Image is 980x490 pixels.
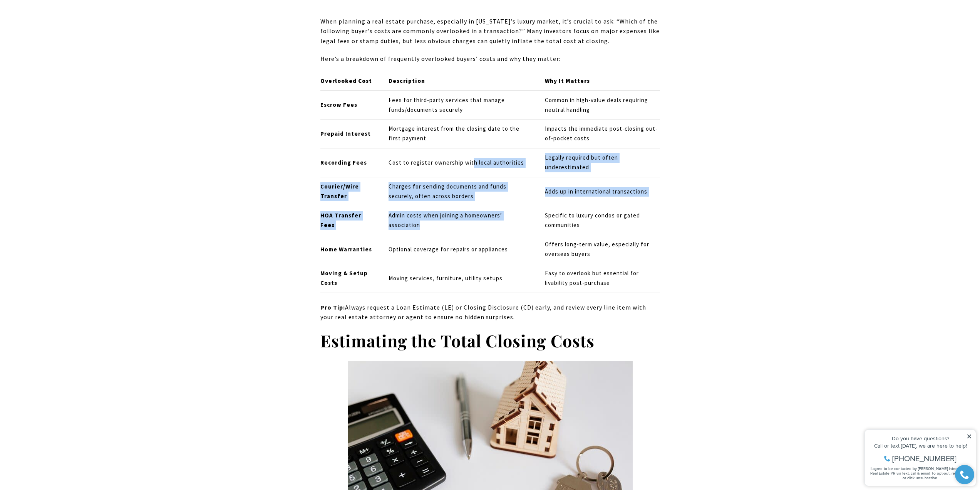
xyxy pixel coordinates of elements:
td: Specific to luxury condos or gated communities [538,206,660,235]
strong: Home Warranties [320,246,372,253]
span: I agree to be contacted by [PERSON_NAME] International Real Estate PR via text, call & email. To ... [10,47,110,62]
p: Here’s a breakdown of frequently overlooked buyers’ costs and why they matter: [320,54,660,64]
span: [PHONE_NUMBER] [32,36,96,44]
p: When planning a real estate purchase, especially in [US_STATE]’s luxury market, it’s crucial to a... [320,17,660,46]
strong: Estimating the Total Closing Costs [320,329,595,352]
strong: HOA Transfer Fees [320,212,361,229]
strong: Description [389,77,425,84]
td: Easy to overlook but essential for livability post-purchase [538,264,660,293]
td: Moving services, furniture, utility setups [382,264,538,293]
strong: Prepaid Interest [320,130,371,137]
strong: Pro Tip: [320,303,345,311]
strong: Recording Fees [320,159,367,166]
strong: Courier/Wire Transfer [320,183,359,200]
td: Common in high-value deals requiring neutral handling [538,91,660,120]
strong: Escrow Fees [320,101,357,108]
strong: Overlooked Cost [320,77,372,84]
td: Cost to register ownership with local authorities [382,148,538,177]
td: Optional coverage for repairs or appliances [382,235,538,264]
td: Charges for sending documents and funds securely, often across borders [382,177,538,206]
div: Do you have questions? [8,17,111,23]
td: Impacts the immediate post-closing out-of-pocket costs [538,119,660,148]
strong: Moving & Setup Costs [320,269,368,286]
td: Fees for third-party services that manage funds/documents securely [382,91,538,120]
div: Call or text [DATE], we are here to help! [8,25,111,30]
p: Always request a Loan Estimate (LE) or Closing Disclosure (CD) early, and review every line item ... [320,303,660,322]
td: Adds up in international transactions [538,177,660,206]
td: Admin costs when joining a homeowners’ association [382,206,538,235]
td: Legally required but often underestimated [538,148,660,177]
strong: Why It Matters [545,77,590,84]
td: Offers long-term value, especially for overseas buyers [538,235,660,264]
td: Mortgage interest from the closing date to the first payment [382,119,538,148]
